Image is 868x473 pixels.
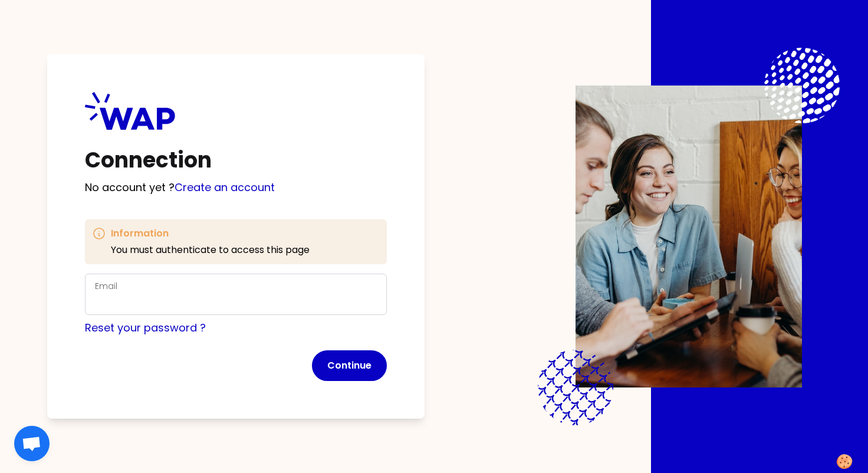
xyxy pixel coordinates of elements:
img: Description [576,86,802,387]
label: Email [95,280,117,292]
h1: Connection [85,149,387,172]
p: You must authenticate to access this page [111,243,310,257]
a: Reset your password ? [85,320,206,335]
p: No account yet ? [85,179,387,196]
div: Ouvrir le chat [14,426,50,461]
button: Continue [312,350,387,381]
h3: Information [111,226,310,241]
a: Create an account [175,180,275,195]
